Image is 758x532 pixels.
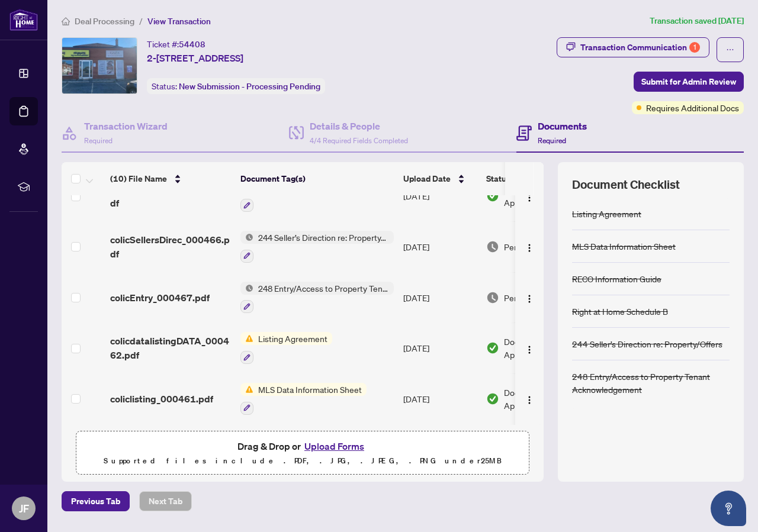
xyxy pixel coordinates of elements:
td: [DATE] [399,221,481,272]
button: Status IconListing Agreement [240,332,332,364]
button: Previous Tab [62,491,130,511]
h4: Transaction Wizard [84,119,168,133]
div: MLS Data Information Sheet [572,240,676,253]
span: Document Approved [504,335,577,361]
li: / [139,14,143,28]
div: 248 Entry/Access to Property Tenant Acknowledgement [572,370,730,396]
span: JF [19,500,29,517]
img: Logo [525,193,534,202]
button: Logo [520,389,539,408]
div: Status: [147,78,325,94]
button: Next Tab [139,491,192,511]
span: Deal Processing [75,16,134,27]
img: logo [9,9,38,31]
div: Listing Agreement [572,207,641,220]
span: Upload Date [403,172,451,185]
img: Logo [525,345,534,354]
button: Logo [520,288,539,307]
div: RECO Information Guide [572,272,661,285]
span: Pending Review [504,291,563,304]
span: colicEntry_000467.pdf [110,291,210,305]
span: colicSellersDirec_000466.pdf [110,233,231,261]
span: (10) File Name [110,172,167,185]
span: 4/4 Required Fields Completed [310,136,408,145]
button: Status Icon244 Seller’s Direction re: Property/Offers [240,231,394,263]
button: Logo [520,237,539,256]
button: Status IconRECO Information Guide [240,180,352,212]
span: Document Approved [504,183,577,209]
span: Drag & Drop orUpload FormsSupported files include .PDF, .JPG, .JPEG, .PNG under25MB [76,431,529,475]
img: Document Status [486,392,499,405]
td: [DATE] [399,272,481,323]
img: Status Icon [240,282,253,295]
span: 54408 [179,39,205,50]
span: Drag & Drop or [237,439,368,454]
div: 244 Seller’s Direction re: Property/Offers [572,337,722,350]
span: home [62,17,70,25]
div: Right at Home Schedule B [572,305,668,318]
p: Supported files include .PDF, .JPG, .JPEG, .PNG under 25 MB [83,454,522,468]
button: Transaction Communication1 [557,37,709,57]
span: coliclisting_000461.pdf [110,392,213,406]
span: colicdatalistingDATA_000462.pdf [110,334,231,362]
img: Status Icon [240,383,253,396]
span: 244 Seller’s Direction re: Property/Offers [253,231,394,244]
span: 2-[STREET_ADDRESS] [147,51,243,65]
span: ellipsis [726,46,734,54]
span: Status [486,172,510,185]
img: Status Icon [240,332,253,345]
img: Document Status [486,341,499,354]
td: [DATE] [399,373,481,424]
article: Transaction saved [DATE] [650,14,744,28]
th: Document Tag(s) [236,162,399,195]
div: Ticket #: [147,37,205,51]
img: Logo [525,243,534,253]
span: Requires Additional Docs [646,101,739,114]
button: Submit for Admin Review [634,72,744,92]
span: New Submission - Processing Pending [179,81,320,92]
img: Logo [525,395,534,405]
button: Logo [520,186,539,205]
h4: Documents [538,119,587,133]
button: Status IconMLS Data Information Sheet [240,383,367,415]
th: (10) File Name [105,162,236,195]
span: Document Checklist [572,176,680,193]
span: Submit for Admin Review [641,72,736,91]
th: Status [481,162,582,195]
span: Document Approved [504,386,577,412]
div: 1 [689,42,700,53]
span: MLS Data Information Sheet [253,383,367,396]
span: Required [538,136,566,145]
span: 248 Entry/Access to Property Tenant Acknowledgement [253,282,394,295]
span: Listing Agreement [253,332,332,345]
img: Document Status [486,189,499,202]
button: Open asap [711,491,746,526]
button: Logo [520,338,539,357]
div: Transaction Communication [580,38,700,57]
span: colicworkingwith_000465.pdf [110,182,231,210]
span: Previous Tab [71,492,120,511]
button: Upload Forms [301,439,368,454]
img: IMG-40771849_1.jpg [62,38,137,93]
td: [DATE] [399,171,481,222]
span: Required [84,136,113,145]
img: Document Status [486,291,499,304]
button: Status Icon248 Entry/Access to Property Tenant Acknowledgement [240,282,394,314]
img: Logo [525,294,534,304]
td: [DATE] [399,323,481,373]
img: Document Status [486,240,499,253]
h4: Details & People [310,119,408,133]
img: Status Icon [240,231,253,244]
span: View Transaction [147,16,211,27]
span: Pending Review [504,240,563,253]
th: Upload Date [399,162,481,195]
